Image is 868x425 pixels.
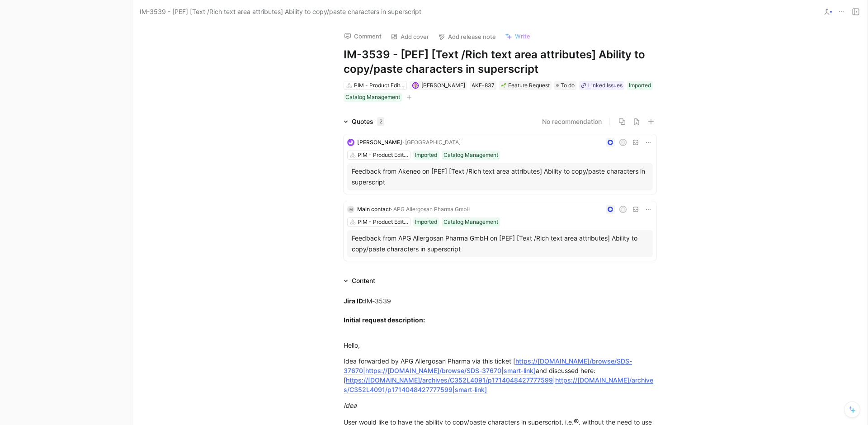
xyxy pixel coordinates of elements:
[415,151,437,160] div: Imported
[344,340,656,350] div: Hello,
[140,6,421,17] span: IM-3539 - [PEF] [Text /Rich text area attributes] Ability to copy/paste characters in superscript
[554,81,576,90] div: To do
[344,296,656,334] div: IM-3539
[542,116,602,127] button: No recommendation
[358,217,408,227] div: PIM - Product Edit Form (PEF)
[352,233,648,255] div: Feedback from APG Allergosan Pharma GmbH on [PEF] [Text /Rich text area attributes] Ability to co...
[402,139,461,146] span: · [GEOGRAPHIC_DATA]
[357,139,402,146] span: [PERSON_NAME]
[344,316,425,324] strong: Initial request description:
[499,81,552,90] div: 🌱Feature Request
[413,83,418,88] img: avatar
[588,81,623,90] div: Linked Issues
[434,30,500,43] button: Add release note
[344,356,656,394] div: Idea forwarded by APG Allergosan Pharma via this ticket [ and discussed here: [
[357,206,391,212] span: Main contact
[358,151,408,160] div: PIM - Product Edit Form (PEF)
[347,206,354,213] div: M
[344,401,357,409] em: Idea
[443,217,498,227] div: Catalog Management
[345,93,400,102] div: Catalog Management
[340,30,386,42] button: Comment
[340,116,388,127] div: Quotes2
[352,116,384,127] div: Quotes
[620,207,626,212] div: B
[561,81,575,90] span: To do
[344,297,365,305] strong: Jira ID:
[391,206,471,212] span: · APG Allergosan Pharma GmbH
[340,275,379,286] div: Content
[501,81,550,90] div: Feature Request
[377,117,384,126] div: 2
[344,47,656,76] h1: IM-3539 - [PEF] [Text /Rich text area attributes] Ability to copy/paste characters in superscript
[421,82,465,89] span: [PERSON_NAME]
[354,81,405,90] div: PIM - Product Edit Form (PEF)
[620,140,626,146] div: D
[352,166,648,188] div: Feedback from Akeneo on [PEF] [Text /Rich text area attributes] Ability to copy/paste characters ...
[347,139,354,146] img: logo
[629,81,651,90] div: Imported
[501,83,506,88] img: 🌱
[443,151,498,160] div: Catalog Management
[344,376,653,393] a: https://[DOMAIN_NAME]/archives/C352L4091/p1714048427777599|https://[DOMAIN_NAME]/archives/C352L40...
[352,275,375,286] div: Content
[501,30,534,42] button: Write
[472,81,495,90] div: AKE-837
[415,217,437,227] div: Imported
[387,30,433,43] button: Add cover
[515,32,530,40] span: Write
